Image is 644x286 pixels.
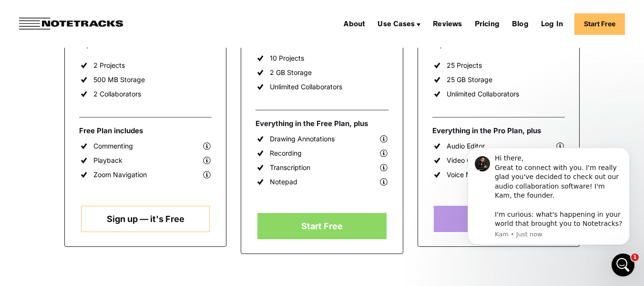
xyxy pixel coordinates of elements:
[270,163,310,172] div: Transcription
[270,83,342,91] div: Unlimited Collaborators
[447,142,485,150] div: Audio Editor
[93,170,147,179] div: Zoom Navigation
[374,16,424,32] div: Use Cases
[270,54,304,63] div: 10 Projects
[434,206,563,232] a: Start Free
[537,16,567,32] a: Log In
[257,213,387,239] a: Start Free
[508,16,532,32] a: Blog
[429,16,466,32] a: Reviews
[256,119,388,128] div: Everything in the Free Plan, plus
[432,126,565,136] div: Everything in the Pro Plan, plus
[447,170,484,179] div: Voice Notes
[447,156,508,165] div: Video Collaboration
[453,139,644,251] iframe: Intercom notifications message
[447,75,492,84] div: 25 GB Storage
[378,21,415,29] div: Use Cases
[574,13,625,35] a: Start Free
[340,16,369,32] a: About
[93,61,125,70] div: 2 Projects
[631,254,639,261] span: 1
[270,149,302,158] div: Recording
[93,75,145,84] div: 500 MB Storage
[93,90,141,98] div: 2 Collaborators
[447,61,482,70] div: 25 Projects
[612,254,634,276] iframe: Intercom live chat
[270,178,297,186] div: Notepad
[79,126,212,136] div: Free Plan includes
[93,156,123,165] div: Playback
[447,90,519,98] div: Unlimited Collaborators
[270,68,312,77] div: 2 GB Storage
[471,16,503,32] a: Pricing
[81,206,210,232] a: Sign up — it's Free
[270,135,335,143] div: Drawing Annotations
[93,142,133,150] div: Commenting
